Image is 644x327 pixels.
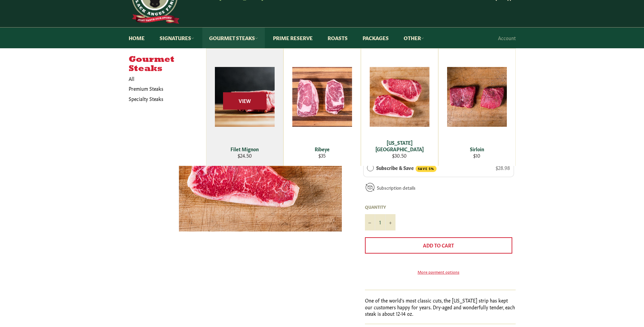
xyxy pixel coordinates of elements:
div: $30.50 [365,152,434,159]
a: Account [495,28,519,48]
a: New York Strip [US_STATE][GEOGRAPHIC_DATA] $30.50 [361,48,438,166]
img: New York Strip [370,67,429,127]
div: $35 [288,152,356,159]
a: Prime Reserve [266,28,319,48]
a: Packages [356,28,395,48]
img: Ribeye [292,67,352,127]
a: Premium Steaks [125,84,199,93]
div: Subscribe & Save [367,164,374,171]
div: [US_STATE][GEOGRAPHIC_DATA] [365,139,434,153]
label: Subscribe & Save [376,164,437,172]
a: Gourmet Steaks [202,28,265,48]
button: Increase item quantity by one [385,214,395,230]
a: Subscription details [377,184,416,191]
span: SAVE 5% [416,166,437,172]
div: Filet Mignon [210,146,279,152]
label: Quantity [365,204,395,210]
a: All [125,74,206,84]
div: $10 [443,152,511,159]
span: Add to Cart [423,242,454,248]
a: More payment options [365,269,512,275]
a: Signatures [153,28,201,48]
a: Home [122,28,151,48]
img: Sirloin [447,67,507,127]
span: View [223,92,266,110]
div: Sirloin [443,146,511,152]
a: Ribeye Ribeye $35 [283,48,361,166]
h5: Gourmet Steaks [129,55,206,74]
a: Filet Mignon Filet Mignon $24.50 View [206,48,283,166]
a: Roasts [321,28,354,48]
a: Sirloin Sirloin $10 [438,48,516,166]
button: Reduce item quantity by one [365,214,375,230]
span: $28.98 [496,164,510,171]
a: Other [397,28,431,48]
p: One of the world's most classic cuts, the [US_STATE] strip has kept our customers happy for years... [365,297,516,317]
div: Ribeye [288,146,356,152]
button: Add to Cart [365,237,512,254]
a: Specialty Steaks [125,94,199,104]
